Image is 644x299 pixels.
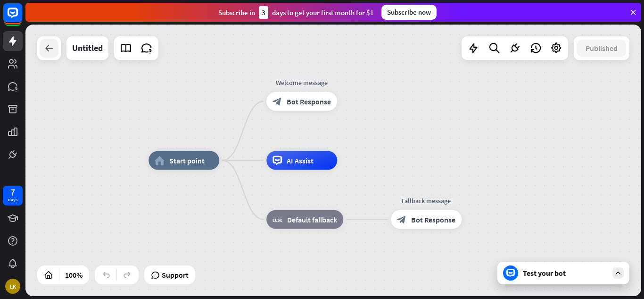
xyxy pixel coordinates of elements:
div: Subscribe now [381,5,437,20]
span: Bot Response [287,97,331,106]
div: Subscribe in days to get your first month for $1 [218,6,374,19]
span: Start point [169,156,205,165]
div: 7 [10,188,15,196]
a: 7 days [3,186,23,205]
i: home_2 [155,156,165,165]
button: Published [577,40,626,57]
i: block_fallback [272,215,282,224]
span: Bot Response [411,215,455,224]
div: days [8,196,17,203]
div: Untitled [72,36,103,60]
i: block_bot_response [272,97,282,106]
div: 100% [62,267,85,282]
i: block_bot_response [397,215,406,224]
div: 3 [259,6,268,19]
div: Fallback message [384,196,469,205]
span: Support [162,267,189,282]
span: AI Assist [287,156,314,165]
div: Welcome message [259,78,344,87]
div: Test your bot [523,268,608,278]
div: LK [5,279,20,294]
button: Open LiveChat chat widget [8,4,36,32]
span: Default fallback [287,215,337,224]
